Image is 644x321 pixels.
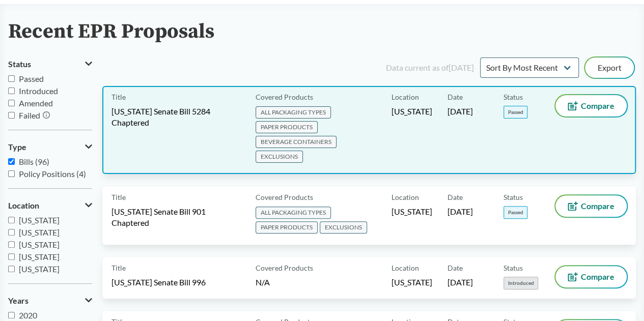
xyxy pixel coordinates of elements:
[256,192,313,202] span: Covered Products
[555,95,627,116] button: Compare
[555,195,627,217] button: Compare
[19,252,60,261] span: [US_STATE]
[19,86,58,96] span: Introduced
[8,241,15,248] input: [US_STATE]
[8,217,15,223] input: [US_STATE]
[256,136,337,148] span: BEVERAGE CONTAINERS
[391,106,432,117] span: [US_STATE]
[391,262,419,273] span: Location
[8,229,15,236] input: [US_STATE]
[111,92,126,102] span: Title
[8,312,15,318] input: 2020
[19,215,60,225] span: [US_STATE]
[8,266,15,272] input: [US_STATE]
[19,264,60,274] span: [US_STATE]
[503,277,538,289] span: Introduced
[8,138,92,156] button: Type
[8,112,15,119] input: Failed
[19,310,37,320] span: 2020
[256,106,331,119] span: ALL PACKAGING TYPES
[391,206,432,217] span: [US_STATE]
[555,266,627,287] button: Compare
[503,192,523,202] span: Status
[391,192,419,202] span: Location
[8,60,31,69] span: Status
[256,221,318,234] span: PAPER PRODUCTS
[503,206,527,219] span: Passed
[111,106,243,128] span: [US_STATE] Senate Bill 5284 Chaptered
[503,92,523,102] span: Status
[8,197,92,214] button: Location
[447,206,473,217] span: [DATE]
[256,277,270,287] span: N/A
[19,74,44,83] span: Passed
[8,253,15,260] input: [US_STATE]
[581,202,614,210] span: Compare
[256,92,313,102] span: Covered Products
[19,110,40,120] span: Failed
[111,262,126,273] span: Title
[256,262,313,273] span: Covered Products
[19,240,60,249] span: [US_STATE]
[8,55,92,73] button: Status
[19,98,53,108] span: Amended
[8,100,15,106] input: Amended
[8,142,26,152] span: Type
[8,296,29,305] span: Years
[8,201,39,210] span: Location
[447,192,463,202] span: Date
[256,121,318,133] span: PAPER PRODUCTS
[8,87,15,94] input: Introduced
[320,221,367,234] span: EXCLUSIONS
[111,277,206,288] span: [US_STATE] Senate Bill 996
[447,92,463,102] span: Date
[386,62,474,74] div: Data current as of [DATE]
[447,277,473,288] span: [DATE]
[111,206,243,228] span: [US_STATE] Senate Bill 901 Chaptered
[19,157,49,166] span: Bills (96)
[8,20,214,43] h2: Recent EPR Proposals
[111,192,126,202] span: Title
[19,169,86,179] span: Policy Positions (4)
[256,151,303,163] span: EXCLUSIONS
[503,106,527,119] span: Passed
[19,227,60,237] span: [US_STATE]
[391,277,432,288] span: [US_STATE]
[8,170,15,177] input: Policy Positions (4)
[8,292,92,309] button: Years
[581,273,614,281] span: Compare
[585,57,634,78] button: Export
[447,262,463,273] span: Date
[256,207,331,219] span: ALL PACKAGING TYPES
[391,92,419,102] span: Location
[8,158,15,165] input: Bills (96)
[581,102,614,110] span: Compare
[8,75,15,82] input: Passed
[447,106,473,117] span: [DATE]
[503,262,523,273] span: Status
